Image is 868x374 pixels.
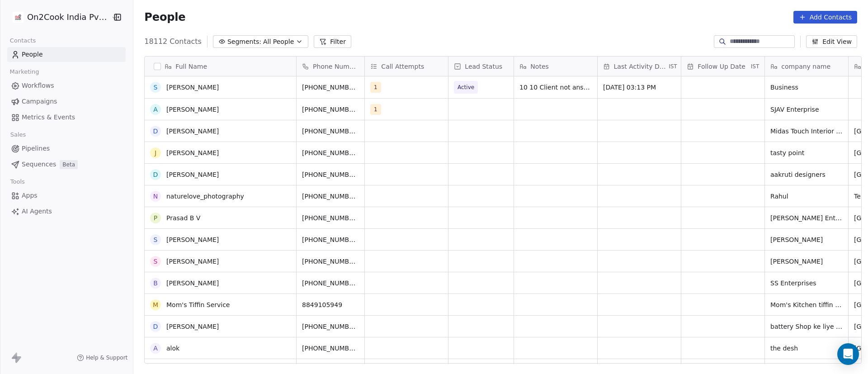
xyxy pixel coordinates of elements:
span: Marketing [6,65,43,79]
span: D [150,169,161,180]
span: Help & Support [86,354,127,361]
span: [PERSON_NAME] [166,322,219,331]
span: AI Agents [22,207,52,216]
a: SequencesBeta [7,157,126,172]
span: People [22,50,43,59]
span: 1 [370,82,381,93]
span: M [150,299,161,310]
span: company name [781,62,830,71]
div: Call Attempts [365,57,448,76]
span: a [150,343,161,354]
span: aakruti designers [770,170,843,179]
button: Add Contacts [793,11,857,24]
span: 18112 Contacts [144,36,202,47]
span: Beta [60,160,78,169]
button: On2Cook India Pvt. Ltd. [11,9,105,25]
span: b [150,278,161,289]
a: Apps [7,188,126,203]
span: [PERSON_NAME] [166,83,219,92]
span: Mom's Kitchen tiffin services [770,300,843,309]
span: 10 10 Client not answering calls WA Sent 01-07 15:12 client have 1 sweet shop and catering busine... [519,83,592,92]
span: Rahul [770,192,843,201]
span: [PHONE_NUMBER] [302,279,359,288]
img: on2cook%20logo-04%20copy.jpg [13,12,24,23]
span: Phone Number [313,62,359,71]
span: alok [166,344,179,353]
span: [PHONE_NUMBER] [302,257,359,266]
span: Metrics & Events [22,113,75,122]
span: 1 [370,104,381,115]
span: naturelove_photography [166,192,244,201]
span: Tools [6,175,28,189]
span: IST [669,63,677,70]
span: SS Enterprises [770,279,843,288]
span: [PERSON_NAME] [770,235,843,244]
a: Pipelines [7,141,126,156]
span: On2Cook India Pvt. Ltd. [27,11,109,23]
div: Follow Up DateIST [681,57,764,76]
span: Apps [22,191,38,200]
span: Notes [530,62,548,71]
span: Workflows [22,81,54,90]
span: Pipelines [22,144,50,153]
span: [PERSON_NAME] [770,257,843,266]
div: Notes [514,57,597,76]
span: People [144,10,185,24]
span: Full Name [175,62,207,71]
span: [PHONE_NUMBER] [302,213,359,223]
span: [PERSON_NAME] [166,279,219,288]
span: SJAV Enterprise [770,105,843,114]
a: AI Agents [7,204,126,219]
button: Filter [314,35,351,48]
a: Help & Support [77,354,127,361]
div: Last Activity DateIST [598,57,681,76]
span: Midas Touch Interior Pvt Ltd [770,127,843,136]
span: D [150,126,161,137]
span: S [150,234,161,245]
span: [PHONE_NUMBER] [302,235,359,244]
a: Workflows [7,78,126,93]
span: [PERSON_NAME] [166,257,219,266]
span: [DATE] 03:13 PM [603,83,675,92]
span: Campaigns [22,97,57,106]
a: Campaigns [7,94,126,109]
span: S [150,82,161,93]
span: n [150,191,161,202]
span: Call Attempts [381,62,424,71]
span: D [150,321,161,332]
span: [PHONE_NUMBER] [302,105,359,114]
span: Business [770,83,843,92]
span: Segments: [227,37,261,47]
div: company name [765,57,848,76]
div: grid [145,76,297,364]
span: [PHONE_NUMBER] [302,322,359,331]
button: Edit View [806,35,857,48]
span: A [150,104,161,115]
span: [PERSON_NAME] [166,127,219,136]
span: [PERSON_NAME] [166,235,219,244]
span: Prasad B V [166,213,200,223]
span: Mom's Tiffin Service [166,300,230,309]
a: People [7,47,126,62]
span: [PHONE_NUMBER] [302,170,359,179]
span: [PHONE_NUMBER] [302,148,359,157]
span: P [150,213,161,223]
a: Metrics & Events [7,110,126,125]
span: [PERSON_NAME] [166,170,219,179]
span: Contacts [6,34,40,47]
span: [PHONE_NUMBER] [302,127,359,136]
span: Lead Status [465,62,502,71]
span: Sequences [22,160,56,169]
span: [PHONE_NUMBER] [302,344,359,353]
div: Full Name [145,57,296,76]
span: Sales [6,128,30,142]
div: Open Intercom Messenger [837,343,859,365]
span: [PERSON_NAME] [166,105,219,114]
span: Last Activity Date [614,62,667,71]
div: Phone Number [297,57,364,76]
span: battery Shop ke liye machine chahie oven vagaira [PERSON_NAME] karne ke liye [770,322,843,331]
span: Follow Up Date [698,62,745,71]
span: J [150,147,161,158]
span: IST [751,63,759,70]
span: [PHONE_NUMBER] [302,192,359,201]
